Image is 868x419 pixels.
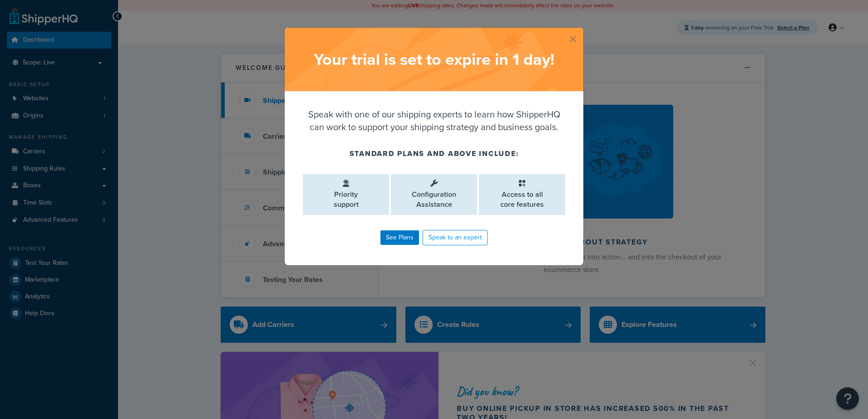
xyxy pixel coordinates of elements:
h4: Standard plans and above include: [303,148,565,159]
li: Priority support [303,174,389,215]
p: Speak with one of our shipping experts to learn how ShipperHQ can work to support your shipping s... [303,108,565,133]
li: Configuration Assistance [391,174,477,215]
li: Access to all core features [479,174,565,215]
h2: Your trial is set to expire in 1 day ! [294,50,574,68]
a: See Plans [380,230,419,245]
a: Speak to an expert [423,230,488,245]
